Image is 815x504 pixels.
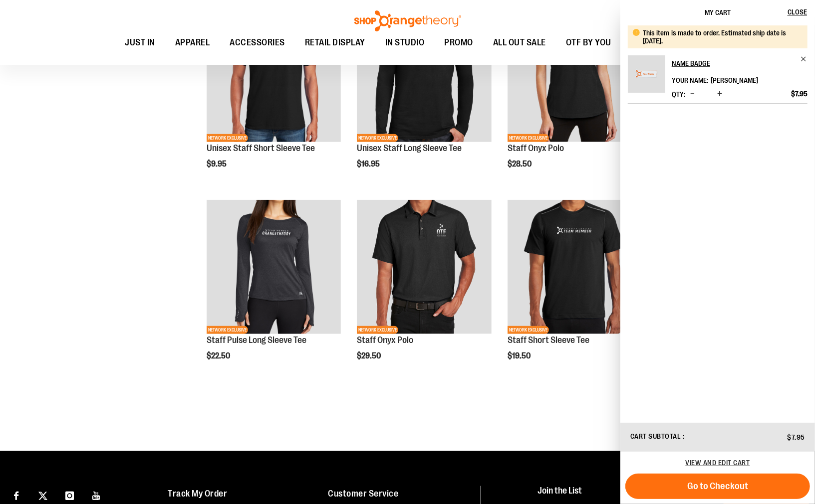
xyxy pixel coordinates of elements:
span: PROMO [444,31,473,54]
a: Product image for Onyx PoloNETWORK EXCLUSIVE [508,8,642,144]
a: Unisex Staff Long Sleeve Tee [357,143,462,153]
span: $22.50 [207,351,232,360]
button: Go to Checkout [625,474,810,499]
span: $16.95 [357,160,381,168]
span: Close [788,8,807,16]
div: product [202,195,346,386]
button: Decrease product quantity [688,89,697,99]
span: $7.95 [788,433,806,441]
a: Product image for Pulse Long Sleeve TeeNETWORK EXCLUSIVE [207,200,341,336]
a: Remove item [800,55,808,63]
div: product [503,3,647,194]
img: Product image for Pulse Long Sleeve Tee [207,200,341,334]
span: $19.50 [508,351,532,360]
img: Product image for Peak Short Sleeve Tee [508,200,642,334]
a: View and edit cart [686,459,750,467]
span: Go to Checkout [687,481,748,492]
img: Shop Orangetheory [353,10,463,31]
h2: NAME BADGE [672,55,794,71]
a: NAME BADGE [628,55,665,99]
span: NETWORK EXCLUSIVE [357,326,398,334]
a: Product image for Onyx PoloNETWORK EXCLUSIVE [357,200,491,336]
a: Staff Short Sleeve Tee [508,335,589,345]
span: NETWORK EXCLUSIVE [207,326,248,334]
img: NAME BADGE [628,55,665,93]
a: Visit our Instagram page [61,486,78,504]
a: Product image for Unisex Short Sleeve T-ShirtNETWORK EXCLUSIVE [207,8,341,144]
img: Product image for Unisex Short Sleeve T-Shirt [207,8,341,142]
div: product [202,3,346,194]
span: $29.50 [357,351,382,360]
span: JUST IN [125,31,155,54]
a: Track My Order [168,489,227,499]
a: Staff Onyx Polo [508,143,564,153]
a: Visit our Facebook page [7,486,25,504]
span: ALL OUT SALE [493,31,546,54]
span: My Cart [705,8,731,16]
a: NAME BADGE [672,55,808,71]
a: Visit our X page [34,486,52,504]
span: NETWORK EXCLUSIVE [508,326,549,334]
span: Cart Subtotal [630,432,681,440]
span: NETWORK EXCLUSIVE [357,134,398,142]
a: Product image for Peak Short Sleeve TeeNETWORK EXCLUSIVE [508,200,642,336]
span: IN STUDIO [385,31,425,54]
a: Unisex Staff Short Sleeve Tee [207,143,315,153]
img: Product image for Unisex Long Sleeve T-Shirt [357,8,491,142]
span: $28.50 [508,160,533,168]
button: Increase product quantity [715,89,725,99]
a: Customer Service [328,489,398,499]
li: Product [628,25,808,104]
div: This item is made to order. Estimated ship date is [DATE]. [643,29,800,45]
div: product [352,195,496,386]
a: Product image for Unisex Long Sleeve T-ShirtNETWORK EXCLUSIVE [357,8,491,144]
img: Product image for Onyx Polo [357,200,491,334]
a: Staff Onyx Polo [357,335,413,345]
a: Staff Pulse Long Sleeve Tee [207,335,306,345]
div: product [503,195,647,386]
span: [PERSON_NAME] [711,76,758,84]
a: Visit our Youtube page [88,486,105,504]
label: Qty [672,90,685,98]
span: APPAREL [175,31,210,54]
img: Twitter [38,492,47,501]
div: product [352,3,496,194]
span: NETWORK EXCLUSIVE [508,134,549,142]
img: Product image for Onyx Polo [508,8,642,142]
span: RETAIL DISPLAY [305,31,365,54]
span: OTF BY YOU [566,31,611,54]
span: NETWORK EXCLUSIVE [207,134,248,142]
span: $7.95 [791,89,808,98]
span: $9.95 [207,160,228,168]
dt: Your Name [672,76,708,84]
span: ACCESSORIES [230,31,285,54]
